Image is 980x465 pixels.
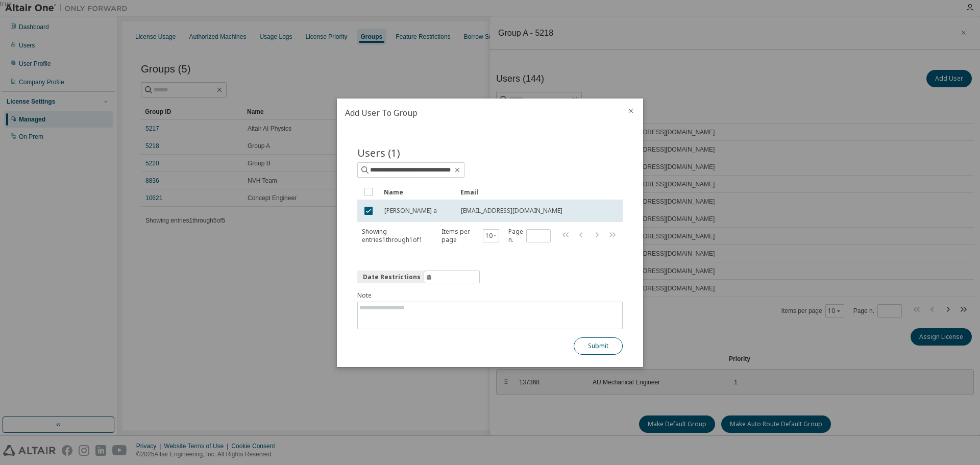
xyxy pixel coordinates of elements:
button: close [627,107,635,115]
div: Name [384,184,452,200]
span: Users (1) [357,145,400,160]
button: information [357,271,480,283]
label: Note [357,291,623,300]
button: Submit [574,337,623,355]
span: Page n. [508,228,551,244]
span: Items per page [442,228,499,244]
div: Email [460,184,605,200]
span: Date Restrictions [363,273,421,281]
span: Showing entries 1 through 1 of 1 [362,227,423,244]
button: 10 [485,232,497,240]
h2: Add User To Group [337,99,619,127]
span: [EMAIL_ADDRESS][DOMAIN_NAME] [461,207,562,215]
span: [PERSON_NAME] a [384,207,437,215]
